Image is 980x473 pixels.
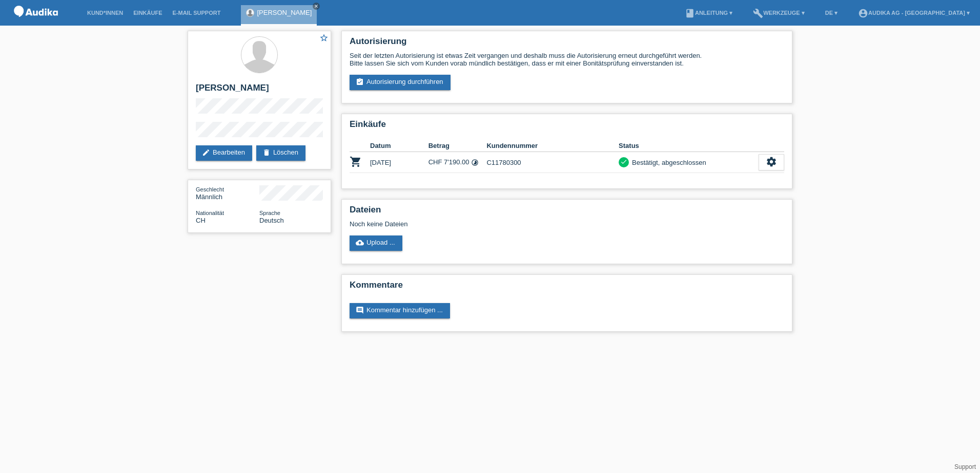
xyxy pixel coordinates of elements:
[319,33,329,42] i: star_border
[350,156,362,168] i: POSP00026274
[858,8,868,18] i: account_circle
[471,159,479,166] i: Fixe Raten (12 Raten)
[196,186,224,192] span: Geschlecht
[680,10,738,16] a: bookAnleitung ▾
[196,210,224,216] span: Nationalität
[486,152,619,173] td: C11780300
[350,119,784,135] h2: Einkäufe
[196,83,323,98] h2: [PERSON_NAME]
[629,157,706,168] div: Bestätigt, abgeschlossen
[350,235,402,251] a: cloud_uploadUpload ...
[259,210,280,216] span: Sprache
[257,9,312,16] a: [PERSON_NAME]
[259,217,284,224] span: Deutsch
[428,152,487,173] td: CHF 7'190.00
[256,145,305,161] a: deleteLöschen
[350,280,784,295] h2: Kommentare
[319,33,329,44] a: star_border
[196,185,259,201] div: Männlich
[350,36,784,52] h2: Autorisierung
[350,52,784,67] div: Seit der letzten Autorisierung ist etwas Zeit vergangen und deshalb muss die Autorisierung erneut...
[619,140,759,152] th: Status
[853,10,975,16] a: account_circleAudika AG - [GEOGRAPHIC_DATA] ▾
[356,78,364,86] i: assignment_turned_in
[350,303,450,318] a: commentKommentar hinzufügen ...
[954,463,976,470] a: Support
[820,10,843,16] a: DE ▾
[82,10,128,16] a: Kund*innen
[620,158,627,165] i: check
[370,140,428,152] th: Datum
[766,156,777,167] i: settings
[10,20,62,28] a: POS — MF Group
[202,148,210,157] i: edit
[196,145,252,161] a: editBearbeiten
[356,239,364,247] i: cloud_upload
[356,306,364,314] i: comment
[196,217,206,224] span: Schweiz
[350,220,663,228] div: Noch keine Dateien
[314,4,319,9] i: close
[428,140,487,152] th: Betrag
[128,10,167,16] a: Einkäufe
[350,75,451,90] a: assignment_turned_inAutorisierung durchführen
[753,8,763,18] i: build
[486,140,619,152] th: Kundennummer
[370,152,428,173] td: [DATE]
[313,3,320,10] a: close
[262,148,271,157] i: delete
[748,10,810,16] a: buildWerkzeuge ▾
[350,205,784,220] h2: Dateien
[168,10,226,16] a: E-Mail Support
[685,8,695,18] i: book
